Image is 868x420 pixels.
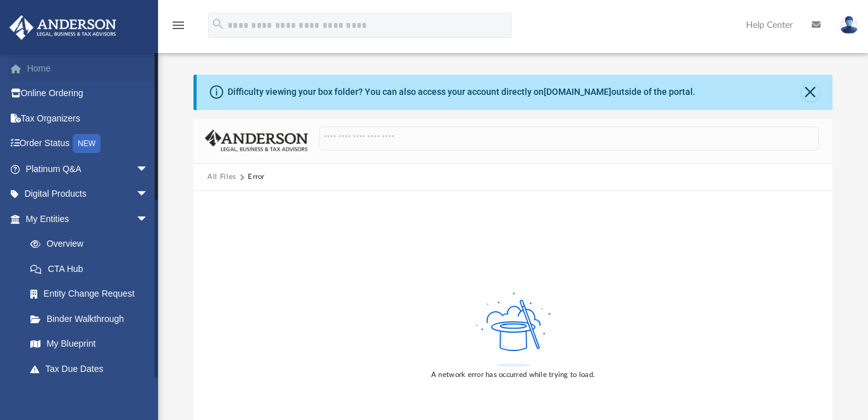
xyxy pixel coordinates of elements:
[319,127,819,151] input: Search files and folders
[18,232,168,257] a: Overview
[228,85,695,99] div: Difficulty viewing your box folder? You can also access your account directly on outside of the p...
[9,131,168,157] a: Order StatusNEW
[9,81,168,106] a: Online Ordering
[18,306,168,331] a: Binder Walkthrough
[18,331,161,357] a: My Blueprint
[136,156,161,182] span: arrow_drop_down
[73,134,101,153] div: NEW
[18,356,168,381] a: Tax Due Dates
[136,182,161,207] span: arrow_drop_down
[9,206,168,232] a: My Entitiesarrow_drop_down
[171,18,186,33] i: menu
[840,16,859,34] img: User Pic
[9,156,168,182] a: Platinum Q&Aarrow_drop_down
[207,171,236,183] button: All Files
[9,182,168,207] a: Digital Productsarrow_drop_down
[18,256,168,281] a: CTA Hub
[136,206,161,232] span: arrow_drop_down
[18,281,168,307] a: Entity Change Request
[431,369,595,381] div: A network error has occurred while trying to load.
[248,171,264,183] div: Error
[171,24,186,33] a: menu
[544,87,611,97] a: [DOMAIN_NAME]
[9,56,168,81] a: Home
[6,15,120,40] img: Anderson Advisors Platinum Portal
[802,83,819,101] button: Close
[9,106,168,131] a: Tax Organizers
[211,17,225,31] i: search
